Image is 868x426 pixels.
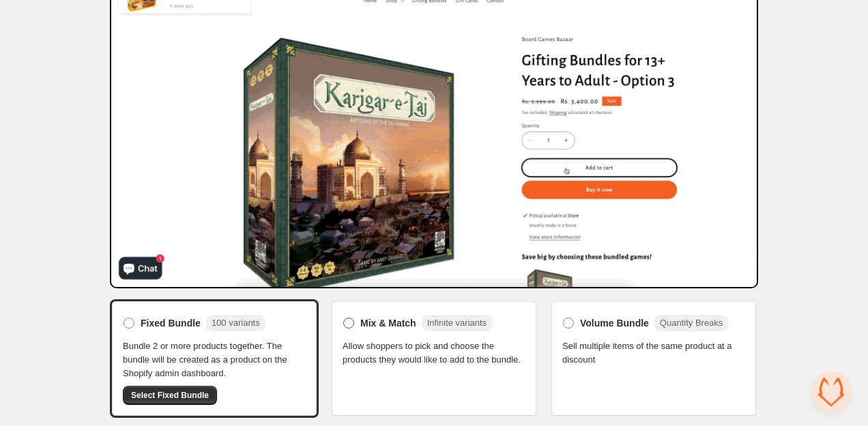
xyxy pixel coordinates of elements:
span: Sell multiple items of the same product at a discount [562,339,745,367]
span: Volume Bundle [580,316,649,330]
span: 100 variants [212,318,260,328]
span: Bundle 2 or more products together. The bundle will be created as a product on the Shopify admin ... [123,339,306,380]
span: Select Fixed Bundle [131,390,209,401]
span: Allow shoppers to pick and choose the products they would like to add to the bundle. [343,339,525,367]
span: Mix & Match [360,316,416,330]
span: Fixed Bundle [141,316,201,330]
span: Quantity Breaks [660,318,723,328]
span: Infinite variants [427,318,487,328]
a: Open chat [811,371,852,412]
button: Select Fixed Bundle [123,386,217,405]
